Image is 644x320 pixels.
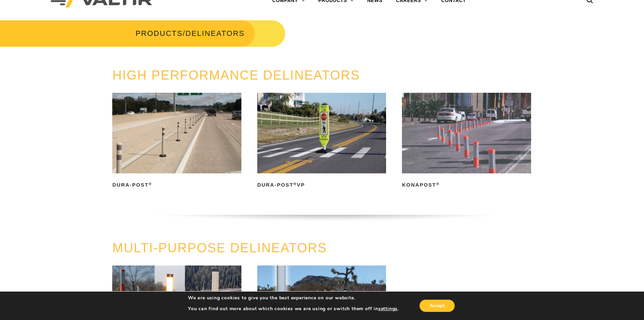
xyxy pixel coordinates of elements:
[186,29,245,38] span: DELINEATORS
[420,300,455,312] button: Accept
[188,295,399,301] p: We are using cookies to give you the best experience on our website.
[136,29,183,38] a: PRODUCTS
[402,179,531,190] h2: KonaPost
[378,306,398,312] button: settings
[436,182,439,186] sup: ®
[112,93,241,190] a: Dura-Post®
[293,182,297,186] sup: ®
[257,179,386,190] h2: Dura-Post VP
[257,93,386,190] a: Dura-Post®VP
[112,241,327,255] a: MULTI-PURPOSE DELINEATORS
[112,68,360,82] a: HIGH PERFORMANCE DELINEATORS
[188,306,399,312] p: You can find out more about which cookies we are using or switch them off in .
[112,179,241,190] h2: Dura-Post
[149,182,152,186] sup: ®
[402,93,531,190] a: KonaPost®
